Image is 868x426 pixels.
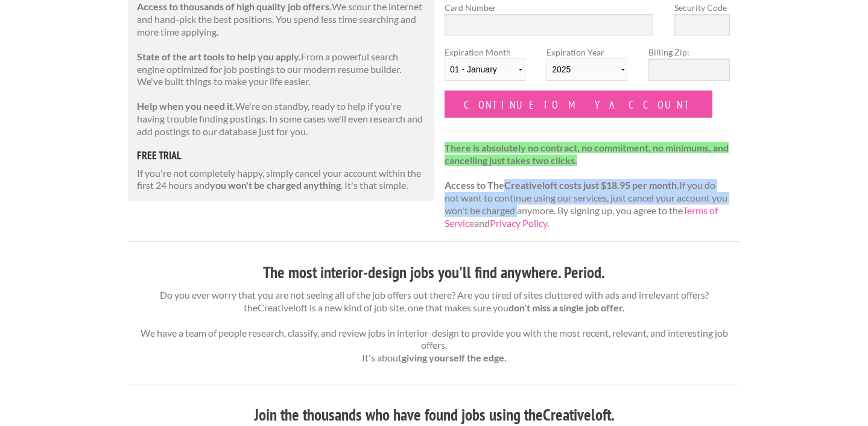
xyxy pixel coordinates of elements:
[137,1,425,38] p: We scour the internet and hand-pick the best positions. You spend less time searching and more ti...
[445,205,718,229] a: Terms of Service
[137,1,332,12] strong: Access to thousands of high quality job offers.
[128,261,740,284] h3: The most interior-design jobs you'll find anywhere. Period.
[402,352,507,363] strong: giving yourself the edge.
[546,59,627,81] select: Expiration Year
[137,150,425,161] h5: free trial
[445,142,730,230] p: If you do not want to continue using our services, just cancel your account you won't be charged ...
[128,289,740,364] p: Do you ever worry that you are not seeing all of the job offers out there? Are you tired of sites...
[445,46,525,91] label: Expiration Month
[508,302,625,313] strong: don't miss a single job offer.
[445,142,729,166] strong: There is absolutely no contract, no commitment, no minimums, and cancelling just takes two clicks.
[674,1,730,14] label: Security Code
[445,91,712,118] input: Continue to my account
[546,46,627,91] label: Expiration Year
[137,100,235,112] strong: Help when you need it.
[210,179,341,191] strong: you won't be charged anything
[445,179,679,191] strong: Access to TheCreativeloft costs just $18.95 per month.
[648,46,729,59] label: Billing Zip:
[137,167,425,192] p: If you're not completely happy, simply cancel your account within the first 24 hours and . It's t...
[445,59,525,81] select: Expiration Month
[490,217,547,229] a: Privacy Policy
[137,100,425,138] p: We're on standby, ready to help if you're having trouble finding postings. In some cases we'll ev...
[137,51,301,62] strong: State of the art tools to help you apply.
[445,1,653,14] label: Card Number
[137,51,425,88] p: From a powerful search engine optimized for job postings to our modern resume builder. We've buil...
